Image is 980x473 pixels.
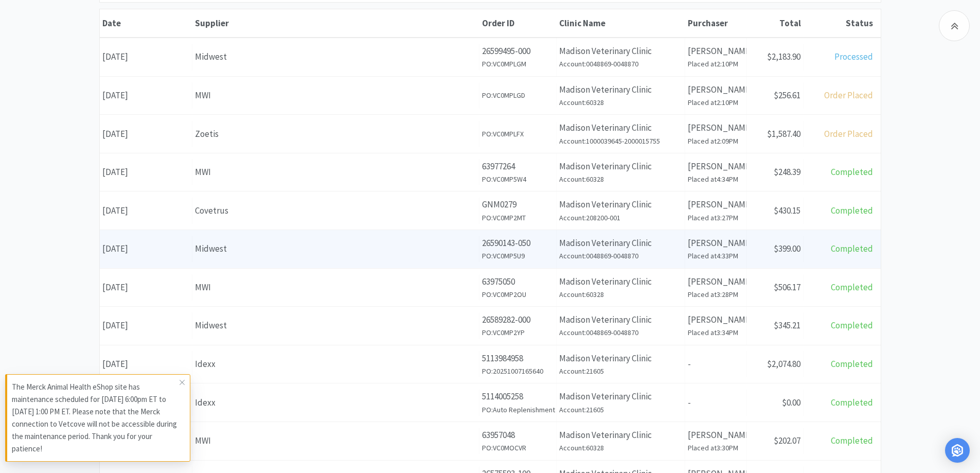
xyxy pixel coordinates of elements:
span: $0.00 [782,397,800,408]
p: [PERSON_NAME] [688,275,744,289]
span: Completed [831,243,873,254]
p: 5114005258 [482,390,554,404]
p: 63975050 [482,275,554,289]
p: The Merck Animal Health eShop site has maintenance scheduled for [DATE] 6:00pm ET to [DATE] 1:00 ... [12,381,180,455]
h6: Account: 0048869-0048870 [559,58,682,69]
span: $2,074.80 [767,358,800,370]
h6: Placed at 3:28PM [688,289,744,300]
div: MWI [195,434,476,448]
span: Completed [831,320,873,331]
h6: Placed at 4:33PM [688,250,744,261]
span: $248.39 [774,166,800,178]
div: [DATE] [100,159,192,185]
p: [PERSON_NAME] [688,198,744,212]
span: $506.17 [774,282,800,293]
h6: PO: VC0MP2YP [482,327,554,338]
p: 26599495-000 [482,44,554,58]
p: [PERSON_NAME] [688,44,744,58]
div: Midwest [195,50,476,64]
div: [DATE] [100,274,192,301]
div: Clinic Name [559,17,683,29]
span: $430.15 [774,205,800,216]
div: Open Intercom Messenger [945,438,970,463]
span: Completed [831,435,873,446]
div: [DATE] [100,121,192,147]
p: Madison Veterinary Clinic [559,160,682,173]
p: [PERSON_NAME] [688,313,744,327]
p: Madison Veterinary Clinic [559,275,682,289]
p: GNM0279 [482,198,554,212]
div: Zoetis [195,127,476,141]
h6: Placed at 2:09PM [688,135,744,147]
div: Status [806,17,873,29]
p: [PERSON_NAME] [688,428,744,442]
span: Processed [834,51,873,62]
div: MWI [195,281,476,294]
span: $1,587.40 [767,128,800,139]
h6: Account: 21605 [559,404,682,415]
div: Supplier [195,17,477,29]
span: $202.07 [774,435,800,446]
h6: Placed at 2:10PM [688,58,744,69]
div: [DATE] [100,351,192,377]
p: Madison Veterinary Clinic [559,198,682,212]
div: MWI [195,89,476,102]
div: [DATE] [100,312,192,339]
h6: Account: 0048869-0048870 [559,250,682,261]
h6: Account: 60328 [559,442,682,453]
div: [DATE] [100,82,192,109]
span: Order Placed [824,90,873,101]
p: [PERSON_NAME] [688,236,744,250]
p: Madison Veterinary Clinic [559,44,682,58]
p: - [688,396,744,410]
h6: PO: VC0MP2OU [482,289,554,300]
div: MWI [195,165,476,179]
p: Madison Veterinary Clinic [559,121,682,135]
div: Covetrus [195,204,476,218]
h6: PO: VC0MP5U9 [482,250,554,261]
h6: PO: VC0MP2MT [482,212,554,223]
div: Order ID [482,17,554,29]
span: Order Placed [824,128,873,139]
h6: Placed at 3:34PM [688,327,744,338]
span: Completed [831,358,873,370]
span: $345.21 [774,320,800,331]
h6: Placed at 2:10PM [688,97,744,108]
div: [DATE] [100,198,192,224]
div: [DATE] [100,236,192,262]
p: Madison Veterinary Clinic [559,390,682,404]
h6: Account: 60328 [559,289,682,300]
span: $399.00 [774,243,800,254]
h6: PO: 20251007165640 [482,365,554,377]
span: $256.61 [774,90,800,101]
h6: PO: Auto Replenishment Order [482,404,554,415]
div: [DATE] [100,44,192,70]
h6: Account: 1000039645-2000015755 [559,135,682,147]
p: Madison Veterinary Clinic [559,428,682,442]
p: [PERSON_NAME] [688,160,744,173]
h6: Placed at 3:27PM [688,212,744,223]
h6: PO: VC0MOCVR [482,442,554,453]
p: Madison Veterinary Clinic [559,352,682,365]
h6: Account: 21605 [559,365,682,377]
p: [PERSON_NAME] [688,83,744,97]
h6: Account: 60328 [559,97,682,108]
span: Completed [831,397,873,408]
span: Completed [831,166,873,178]
span: Completed [831,282,873,293]
div: Midwest [195,319,476,332]
h6: Account: 208200-001 [559,212,682,223]
p: Madison Veterinary Clinic [559,313,682,327]
p: Madison Veterinary Clinic [559,83,682,97]
h6: Placed at 4:34PM [688,173,744,185]
div: Midwest [195,242,476,256]
h6: PO: VC0MPLFX [482,128,554,139]
h6: Placed at 3:30PM [688,442,744,453]
h6: Account: 60328 [559,173,682,185]
p: 26590143-050 [482,236,554,250]
p: 26589282-000 [482,313,554,327]
h6: PO: VC0MPLGD [482,90,554,101]
p: 5113984958 [482,352,554,365]
p: 63977264 [482,160,554,173]
p: Madison Veterinary Clinic [559,236,682,250]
